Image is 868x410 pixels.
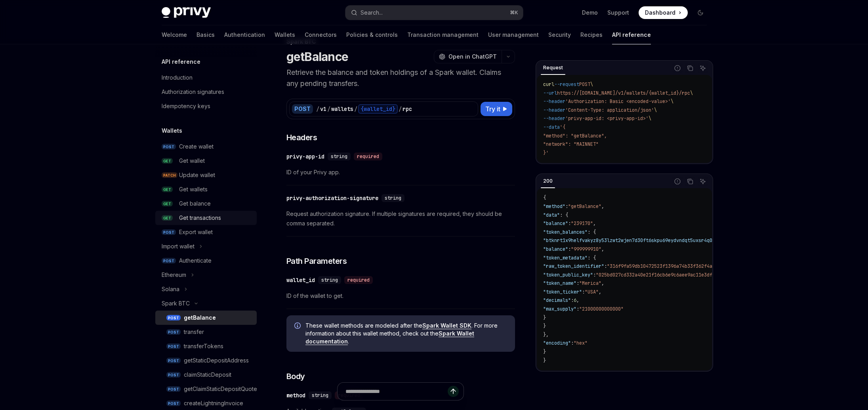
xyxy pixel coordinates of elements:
[543,81,554,88] span: curl
[574,297,576,303] span: 6
[543,272,593,278] span: "token_public_key"
[510,10,518,16] span: ⌘ K
[155,382,257,396] a: POSTgetClaimStaticDepositQuote
[155,325,257,339] a: POSTtransfer
[184,384,257,394] div: getClaimStaticDepositQuote
[166,343,181,349] span: POST
[434,50,502,63] button: Open in ChatGPT
[543,115,565,122] span: --header
[422,322,471,329] a: Spark Wallet SDK
[155,239,257,254] button: Toggle Import wallet section
[574,340,588,346] span: "hex"
[485,104,500,114] span: Try it
[286,256,347,267] span: Path Parameters
[565,203,568,210] span: :
[162,242,195,251] div: Import wallet
[286,153,324,160] div: privy-app-id
[672,63,683,73] button: Report incorrect code
[543,289,582,295] span: "token_ticker"
[162,187,173,193] span: GET
[543,203,565,210] span: "method"
[162,270,186,280] div: Ethereum
[579,306,624,312] span: "21000000000000"
[543,195,546,201] span: {
[162,126,182,135] h5: Wallets
[155,268,257,282] button: Toggle Ethereum section
[565,107,654,113] span: 'Content-Type: application/json'
[321,277,338,283] span: string
[345,383,448,400] input: Ask a question...
[543,212,560,218] span: "data"
[294,322,302,330] svg: Info
[543,349,546,355] span: }
[184,313,216,322] div: getBalance
[541,176,555,186] div: 200
[593,220,596,227] span: ,
[196,25,215,44] a: Basics
[685,63,695,73] button: Copy the contents from the code block
[155,99,257,113] a: Idempotency keys
[639,6,688,19] a: Dashboard
[582,9,598,17] a: Demo
[305,25,337,44] a: Connectors
[179,156,205,166] div: Get wallet
[548,25,571,44] a: Security
[601,280,604,286] span: ,
[612,25,651,44] a: API reference
[155,225,257,239] a: POSTExport wallet
[155,282,257,296] button: Toggle Solana section
[399,105,402,113] div: /
[286,194,378,202] div: privy-authorization-signature
[358,104,398,114] div: {wallet_id}
[162,73,193,82] div: Introduction
[543,150,549,156] span: }'
[579,81,590,88] span: POST
[588,255,596,261] span: : {
[155,85,257,99] a: Authorization signatures
[654,107,657,113] span: \
[286,168,515,177] span: ID of your Privy app.
[568,203,601,210] span: "getBalance"
[607,9,629,17] a: Support
[403,105,412,113] div: rpc
[166,400,181,406] span: POST
[155,296,257,311] button: Toggle Spark BTC section
[593,272,596,278] span: :
[162,57,200,67] h5: API reference
[155,311,257,325] a: POSTgetBalance
[543,255,588,261] span: "token_metadata"
[166,386,181,392] span: POST
[162,229,176,235] span: POST
[162,215,173,221] span: GET
[568,220,571,227] span: :
[543,297,571,303] span: "decimals"
[166,315,181,321] span: POST
[155,168,257,182] a: PATCHUpdate wallet
[543,124,560,130] span: --data
[585,289,599,295] span: "USA"
[576,280,579,286] span: :
[571,220,593,227] span: "239170"
[543,98,565,105] span: --header
[671,98,673,105] span: \
[543,332,549,338] span: },
[162,7,211,18] img: dark logo
[694,6,707,19] button: Toggle dark mode
[571,340,574,346] span: :
[316,105,319,113] div: /
[576,297,579,303] span: ,
[166,372,181,378] span: POST
[184,399,243,408] div: createLightningInvoice
[649,115,651,122] span: \
[286,67,515,89] p: Retrieve the balance and token holdings of a Spark wallet. Claims any pending transfers.
[565,98,671,105] span: 'Authorization: Basic <encoded-value>'
[543,229,588,235] span: "token_balances"
[571,246,601,252] span: "999999910"
[162,101,210,111] div: Idempotency keys
[576,306,579,312] span: :
[346,25,398,44] a: Policies & controls
[543,306,576,312] span: "max_supply"
[607,263,790,269] span: "316f9fa59db10472523f1396a74b33f362f4af50b079a2e48d64da05d38680ea"
[155,368,257,382] a: POSTclaimStaticDeposit
[685,176,695,187] button: Copy the contents from the code block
